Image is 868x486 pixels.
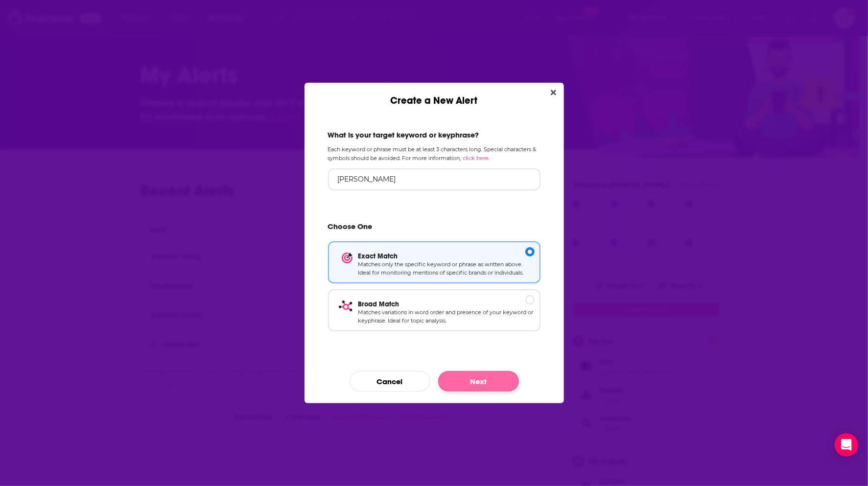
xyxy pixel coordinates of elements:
[328,130,540,139] h2: What is your target keyword or keyphrase?
[438,371,519,392] button: Next
[328,168,540,190] input: Ex: brand name, person, topic
[835,433,858,457] div: Open Intercom Messenger
[305,83,564,107] div: Create a New Alert
[358,260,535,278] p: Matches only the specific keyword or phrase as written above. Ideal for monitoring mentions of sp...
[547,87,560,99] button: Close
[358,308,535,325] p: Matches variations in word order and presence of your keyword or keyphrase. Ideal for topic analy...
[328,222,540,235] h2: Choose One
[328,145,540,162] p: Each keyword or phrase must be at least 3 characters long. Special characters & symbols should be...
[358,252,535,260] p: Exact Match
[358,300,535,308] p: Broad Match
[350,371,430,392] button: Cancel
[463,155,489,162] a: click here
